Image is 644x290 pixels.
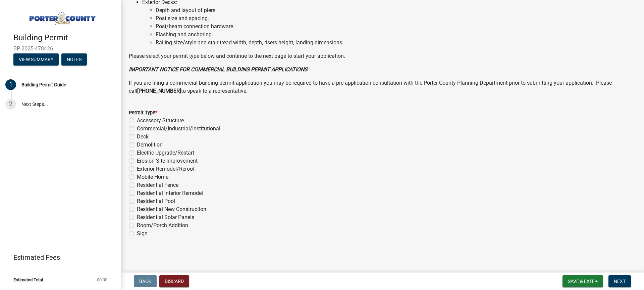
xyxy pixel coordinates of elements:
div: 1 [5,79,16,90]
label: Deck [137,133,149,141]
label: Residential Pool [137,197,175,205]
li: Flashing and anchoring. [156,31,636,39]
label: Commercial/Industrial/Institutional [137,125,220,133]
img: Porter County, Indiana [13,7,110,26]
div: 2 [5,99,16,110]
label: Electric Upgrade/Restart [137,149,194,157]
button: Notes [61,53,87,66]
label: Demolition [137,141,163,149]
label: Residential Interior Remodel [137,189,203,197]
label: Accessory Structure [137,117,184,125]
button: Back [134,275,157,287]
button: Discard [159,275,189,287]
span: Next [614,279,626,284]
label: Mobile Home [137,173,168,181]
label: Sign [137,230,148,238]
li: Post/beam connection hardware. [156,23,636,31]
li: Depth and layout of piers. [156,6,636,14]
span: BP-2025-478426 [13,45,107,52]
li: Railing size/style and stair tread width, depth, risers height, landing dimensions [156,39,636,47]
label: Erosion Site Improvement [137,157,198,165]
a: Estimated Fees [5,251,110,264]
h4: Building Permit [13,33,115,43]
label: Room/Porch Addition [137,221,188,230]
label: Residential Fence [137,181,178,189]
wm-modal-confirm: Notes [61,57,87,63]
strong: [PHONE_NUMBER] [137,88,181,94]
p: If you are filing a commercial building permit application you may be required to have a pre-appl... [129,79,636,95]
span: Back [139,279,151,284]
label: Permit Type [129,111,157,115]
wm-modal-confirm: Summary [13,57,59,63]
li: Post size and spacing. [156,14,636,23]
label: Residential New Construction [137,205,206,213]
strong: IMPORTANT NOTICE FOR COMMERCIAL BUILDING PERMIT APPLICATIONS [129,66,308,73]
span: Save & Exit [568,279,594,284]
button: View Summary [13,53,59,66]
button: Next [608,275,631,287]
button: Save & Exit [562,275,603,287]
label: Residential Solar Panels [137,213,194,221]
label: Exterior Remodel/Reroof [137,165,195,173]
div: Building Permit Guide [21,82,66,87]
span: $0.00 [97,278,107,282]
span: Estimated Total [13,278,43,282]
p: Please select your permit type below and continue to the next page to start your application. [129,52,636,60]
